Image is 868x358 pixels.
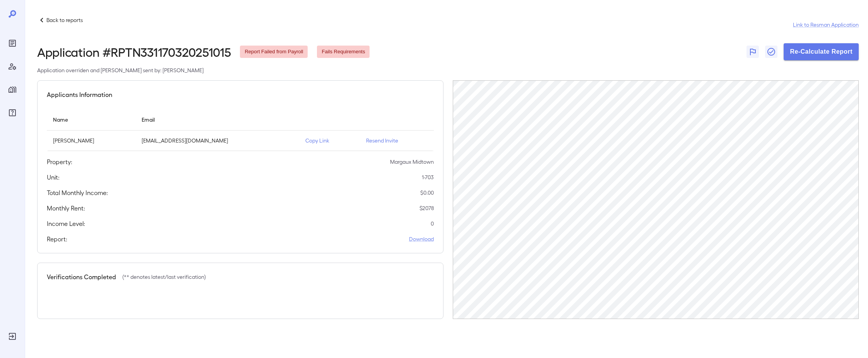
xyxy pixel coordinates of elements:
[47,109,135,131] th: Name
[47,173,60,182] h5: Unit:
[53,137,129,144] p: [PERSON_NAME]
[47,234,67,244] h5: Report:
[122,273,206,281] p: (** denotes latest/last verification)
[390,158,434,166] p: Margaux Midtown
[37,66,859,74] p: Application overriden and [PERSON_NAME] sent by: [PERSON_NAME]
[47,109,434,151] table: simple table
[746,46,759,58] button: Flag Report
[240,48,308,56] span: Report Failed from Payroll
[47,188,108,197] h5: Total Monthly Income:
[47,219,85,228] h5: Income Level:
[47,204,85,213] h5: Monthly Rent:
[784,43,859,60] button: Re-Calculate Report
[6,107,19,119] div: FAQ
[366,137,428,144] p: Resend Invite
[37,45,231,59] h2: Application # RPTN331170320251015
[47,157,72,166] h5: Property:
[765,46,777,58] button: Close Report
[420,189,434,197] p: $ 0.00
[6,37,19,49] div: Reports
[305,137,353,144] p: Copy Link
[317,48,370,56] span: Fails Requirements
[422,173,434,181] p: 1-703
[419,204,434,212] p: $ 2078
[6,83,19,96] div: Manage Properties
[409,235,434,243] a: Download
[46,16,83,24] p: Back to reports
[6,60,19,73] div: Manage Users
[135,109,299,131] th: Email
[142,137,293,144] p: [EMAIL_ADDRESS][DOMAIN_NAME]
[47,272,116,282] h5: Verifications Completed
[793,21,859,29] a: Link to Resman Application
[431,220,434,227] p: 0
[6,330,19,343] div: Log Out
[47,90,112,99] h5: Applicants Information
